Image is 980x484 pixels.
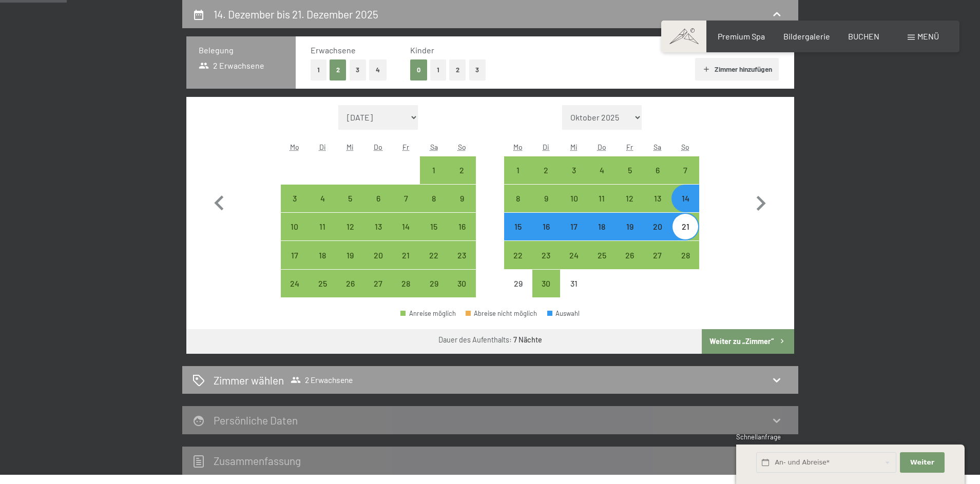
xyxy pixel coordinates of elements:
[364,270,392,297] div: Anreise möglich
[421,251,447,277] div: 22
[783,31,830,41] a: Bildergalerie
[645,166,670,192] div: 6
[392,213,420,240] div: Anreise möglich
[644,213,671,240] div: Sat Dec 20 2025
[393,194,419,220] div: 7
[644,213,671,240] div: Anreise möglich
[505,194,531,220] div: 8
[644,241,671,269] div: Anreise möglich
[421,223,447,248] div: 15
[645,194,670,220] div: 13
[204,105,234,298] button: Vorheriger Monat
[281,213,309,240] div: Mon Nov 10 2025
[532,156,560,184] div: Tue Dec 02 2025
[504,270,532,297] div: Anreise nicht möglich
[560,156,588,184] div: Anreise möglich
[598,143,606,151] abbr: Donnerstag
[589,251,614,277] div: 25
[718,31,765,41] a: Premium Spa
[309,270,336,297] div: Anreise möglich
[645,251,670,277] div: 27
[420,156,448,184] div: Anreise möglich
[533,279,559,305] div: 30
[917,31,939,41] span: Menü
[532,241,560,269] div: Anreise möglich
[532,156,560,184] div: Anreise möglich
[626,143,633,151] abbr: Freitag
[336,241,364,269] div: Anreise möglich
[448,270,475,297] div: Anreise möglich
[466,310,537,317] div: Abreise nicht möglich
[337,223,363,248] div: 12
[448,213,475,240] div: Sun Nov 16 2025
[420,241,448,269] div: Sat Nov 22 2025
[543,143,549,151] abbr: Dienstag
[588,185,616,212] div: Anreise möglich
[736,433,781,441] span: Schnellanfrage
[366,251,391,277] div: 20
[695,58,779,80] button: Zimmer hinzufügen
[421,279,447,305] div: 29
[392,270,420,297] div: Anreise möglich
[547,310,580,317] div: Auswahl
[291,375,353,385] span: 2 Erwachsene
[532,185,560,212] div: Anreise möglich
[448,185,475,212] div: Sun Nov 09 2025
[309,241,336,269] div: Anreise möglich
[350,59,367,80] button: 3
[671,185,699,212] div: Anreise möglich
[364,185,392,212] div: Anreise möglich
[448,270,475,297] div: Sun Nov 30 2025
[364,213,392,240] div: Anreise möglich
[504,156,532,184] div: Anreise möglich
[400,310,456,317] div: Anreise möglich
[672,251,698,277] div: 28
[617,194,642,220] div: 12
[672,166,698,192] div: 7
[336,270,364,297] div: Wed Nov 26 2025
[393,251,419,277] div: 21
[644,185,671,212] div: Sat Dec 13 2025
[330,59,347,80] button: 2
[420,185,448,212] div: Sat Nov 08 2025
[588,241,616,269] div: Thu Dec 25 2025
[672,223,698,248] div: 21
[533,223,559,248] div: 16
[513,143,523,151] abbr: Montag
[570,143,578,151] abbr: Mittwoch
[644,156,671,184] div: Sat Dec 06 2025
[616,185,643,212] div: Fri Dec 12 2025
[366,194,391,220] div: 6
[392,185,420,212] div: Anreise möglich
[402,143,409,151] abbr: Freitag
[560,241,588,269] div: Wed Dec 24 2025
[336,185,364,212] div: Anreise möglich
[560,156,588,184] div: Wed Dec 03 2025
[505,223,531,248] div: 15
[366,279,391,305] div: 27
[214,373,284,388] h2: Zimmer wählen
[513,335,542,344] b: 7 Nächte
[616,156,643,184] div: Fri Dec 05 2025
[336,185,364,212] div: Wed Nov 05 2025
[282,251,308,277] div: 17
[681,143,689,151] abbr: Sonntag
[561,279,587,305] div: 31
[199,60,265,71] span: 2 Erwachsene
[438,335,542,345] div: Dauer des Aufenthalts:
[336,213,364,240] div: Wed Nov 12 2025
[448,241,475,269] div: Anreise möglich
[588,213,616,240] div: Thu Dec 18 2025
[560,270,588,297] div: Wed Dec 31 2025
[671,241,699,269] div: Sun Dec 28 2025
[616,185,643,212] div: Anreise möglich
[420,156,448,184] div: Sat Nov 01 2025
[589,223,614,248] div: 18
[532,213,560,240] div: Tue Dec 16 2025
[616,241,643,269] div: Fri Dec 26 2025
[504,185,532,212] div: Mon Dec 08 2025
[910,458,934,467] span: Weiter
[617,251,642,277] div: 26
[281,270,309,297] div: Anreise möglich
[746,105,776,298] button: Nächster Monat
